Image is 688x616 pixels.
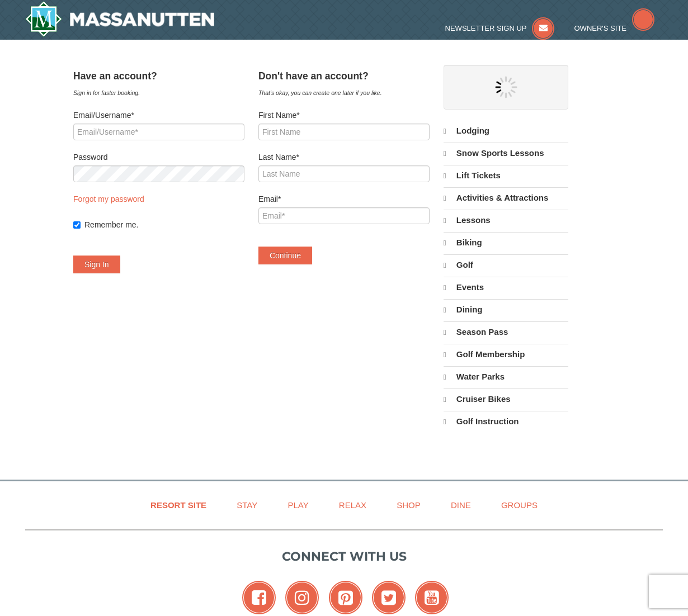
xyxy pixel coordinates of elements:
label: Email* [258,193,430,205]
img: Massanutten Resort Logo [25,1,214,37]
a: Activities & Attractions [444,187,568,209]
span: Newsletter Sign Up [445,24,527,32]
h4: Don't have an account? [258,70,430,82]
input: First Name [258,124,430,140]
input: Email/Username* [73,124,244,140]
a: Relax [325,492,380,518]
button: Continue [258,247,312,264]
a: Golf Membership [444,344,568,365]
a: Stay [223,492,271,518]
a: Newsletter Sign Up [445,24,555,32]
a: Massanutten Resort [25,1,214,37]
p: Connect with us [25,547,663,566]
label: Remember me. [84,219,244,230]
a: Golf [444,254,568,276]
a: Events [444,277,568,298]
label: First Name* [258,110,430,121]
a: Forgot my password [73,195,144,203]
a: Cruiser Bikes [444,388,568,410]
a: Dine [437,492,485,518]
a: Groups [487,492,552,518]
span: Owner's Site [574,24,627,32]
a: Owner's Site [574,24,655,32]
a: Golf Instruction [444,411,568,432]
a: Lodging [444,121,568,141]
div: That's okay, you can create one later if you like. [258,87,430,98]
label: Email/Username* [73,110,244,121]
a: Biking [444,232,568,253]
input: Last Name [258,165,430,182]
div: Sign in for faster booking. [73,87,244,98]
input: Email* [258,207,430,224]
a: Lessons [444,210,568,231]
a: Season Pass [444,321,568,343]
label: Last Name* [258,151,430,163]
img: wait gif [495,76,517,98]
a: Lift Tickets [444,165,568,186]
a: Resort Site [136,492,220,518]
h4: Have an account? [73,70,244,82]
a: Snow Sports Lessons [444,143,568,164]
button: Sign In [73,255,120,273]
a: Play [274,492,322,518]
a: Water Parks [444,366,568,387]
a: Shop [383,492,435,518]
label: Password [73,151,244,163]
a: Dining [444,299,568,320]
